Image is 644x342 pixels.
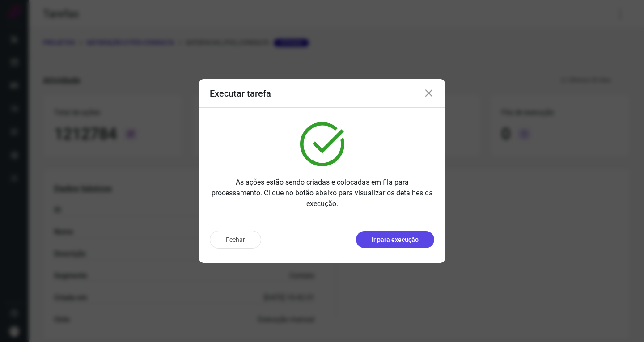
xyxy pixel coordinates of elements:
[300,122,344,166] img: verified.svg
[210,231,261,249] button: Fechar
[210,88,271,99] h3: Executar tarefa
[210,177,434,209] p: As ações estão sendo criadas e colocadas em fila para processamento. Clique no botão abaixo para ...
[356,231,434,248] button: Ir para execução
[372,235,419,245] p: Ir para execução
